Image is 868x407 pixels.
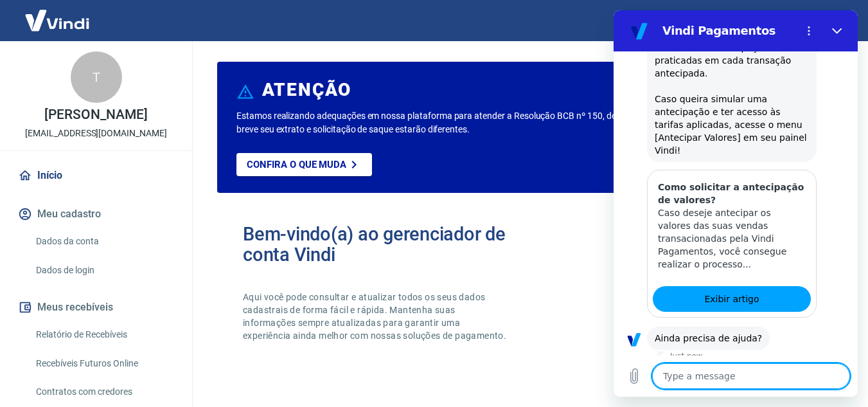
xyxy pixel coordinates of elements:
[15,161,177,190] a: Início
[236,109,702,136] p: Estamos realizando adequações em nossa plataforma para atender a Resolução BCB nº 150, de [DATE]....
[31,257,177,284] a: Dados de login
[25,127,167,140] p: [EMAIL_ADDRESS][DOMAIN_NAME]
[31,379,177,405] a: Contratos com credores
[236,153,372,176] a: Confira o que muda
[15,200,177,228] button: Meu cadastro
[806,9,853,33] button: Sair
[243,224,527,265] h2: Bem-vindo(a) ao gerenciador de conta Vindi
[15,293,177,321] button: Meus recebíveis
[44,108,147,122] p: [PERSON_NAME]
[71,51,122,103] div: T
[15,1,99,40] img: Vindi
[247,159,346,170] p: Confira o que muda
[243,291,509,342] p: Aqui você pode consultar e atualizar todos os seus dados cadastrais de forma fácil e rápida. Mant...
[614,10,858,397] iframe: Messaging window
[31,321,177,348] a: Relatório de Recebíveis
[31,228,177,255] a: Dados da conta
[262,84,351,96] h6: ATENÇÃO
[31,350,177,377] a: Recebíveis Futuros Online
